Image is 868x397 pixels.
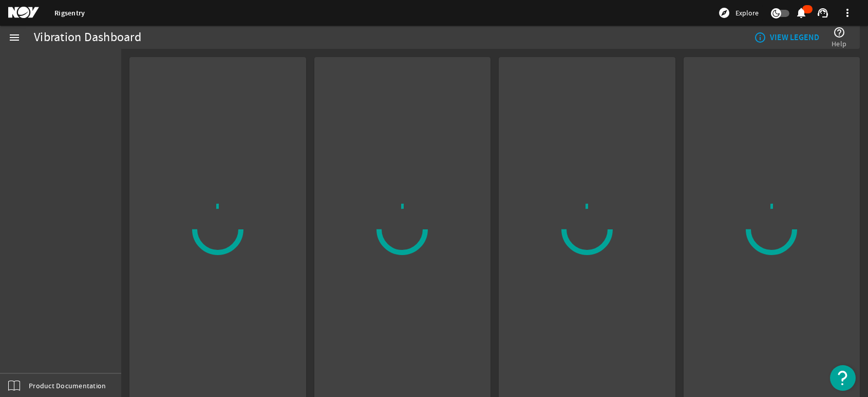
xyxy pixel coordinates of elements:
span: Product Documentation [29,381,106,391]
mat-icon: info_outline [754,31,762,44]
button: more_vert [835,1,860,25]
mat-icon: menu [8,31,21,44]
span: Help [832,39,846,49]
button: Open Resource Center [830,365,856,391]
button: VIEW LEGEND [750,28,823,47]
mat-icon: notifications [795,7,807,19]
mat-icon: explore [718,7,730,19]
mat-icon: help_outline [833,26,845,39]
button: Explore [714,5,763,21]
div: Vibration Dashboard [34,32,141,43]
b: VIEW LEGEND [770,32,819,43]
span: Explore [735,8,759,18]
a: Rigsentry [54,8,85,18]
mat-icon: support_agent [817,7,829,19]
